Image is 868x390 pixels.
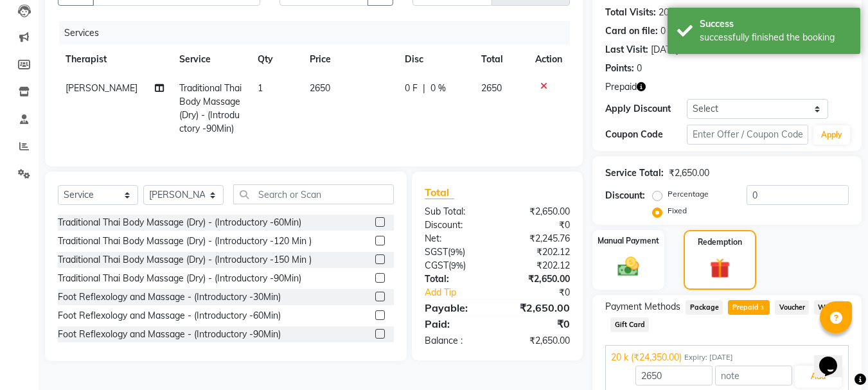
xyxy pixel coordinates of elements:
[598,235,659,247] label: Manual Payment
[66,82,137,94] span: [PERSON_NAME]
[605,62,634,75] div: Points:
[415,232,497,245] div: Net:
[651,43,678,57] div: [DATE]
[415,245,497,259] div: ( )
[698,236,742,248] label: Redemption
[258,82,263,94] span: 1
[497,259,580,272] div: ₹202.12
[58,216,301,229] div: Traditional Thai Body Massage (Dry) - (Introductory -60Min)
[415,286,511,299] a: Add Tip
[425,246,448,258] span: SGST
[637,62,642,75] div: 0
[497,272,580,286] div: ₹2,650.00
[527,45,570,74] th: Action
[450,247,463,257] span: 9%
[605,102,686,116] div: Apply Discount
[415,205,497,218] div: Sub Total:
[700,31,851,44] div: successfully finished the booking
[497,300,580,315] div: ₹2,650.00
[660,24,666,38] div: 0
[233,184,394,204] input: Search or Scan
[605,80,637,94] span: Prepaid
[415,272,497,286] div: Total:
[58,290,281,304] div: Foot Reflexology and Massage - (Introductory -30Min)
[430,82,446,95] span: 0 %
[814,339,855,377] iframe: chat widget
[415,334,497,348] div: Balance :
[405,82,418,95] span: 0 F
[686,300,723,315] span: Package
[415,300,497,315] div: Payable:
[497,232,580,245] div: ₹2,245.76
[415,316,497,332] div: Paid:
[605,166,664,180] div: Service Total:
[302,45,397,74] th: Price
[611,254,646,279] img: _cash.svg
[704,256,736,281] img: _gift.svg
[497,218,580,232] div: ₹0
[179,82,242,134] span: Traditional Thai Body Massage (Dry) - (Introductory -90Min)
[58,235,312,248] div: Traditional Thai Body Massage (Dry) - (Introductory -120 Min )
[425,186,454,199] span: Total
[250,45,302,74] th: Qty
[58,253,312,267] div: Traditional Thai Body Massage (Dry) - (Introductory -150 Min )
[511,286,580,299] div: ₹0
[610,317,649,332] span: Gift Card
[728,300,770,315] span: Prepaid
[497,334,580,348] div: ₹2,650.00
[310,82,330,94] span: 2650
[58,45,172,74] th: Therapist
[58,309,281,323] div: Foot Reflexology and Massage - (Introductory -60Min)
[425,260,448,271] span: CGST
[668,188,709,200] label: Percentage
[700,17,851,31] div: Success
[58,272,301,285] div: Traditional Thai Body Massage (Dry) - (Introductory -90Min)
[605,24,658,38] div: Card on file:
[415,259,497,272] div: ( )
[635,366,713,386] input: Amount
[415,218,497,232] div: Discount:
[605,43,648,57] div: Last Visit:
[59,21,580,45] div: Services
[172,45,250,74] th: Service
[759,305,766,312] span: 3
[605,189,645,202] div: Discount:
[669,166,709,180] div: ₹2,650.00
[423,82,425,95] span: |
[497,205,580,218] div: ₹2,650.00
[451,260,463,270] span: 9%
[481,82,502,94] span: 2650
[715,366,792,386] input: note
[775,300,809,315] span: Voucher
[795,366,842,387] button: Add
[659,6,669,19] div: 20
[687,125,808,145] input: Enter Offer / Coupon Code
[397,45,474,74] th: Disc
[497,316,580,332] div: ₹0
[58,328,281,341] div: Foot Reflexology and Massage - (Introductory -90Min)
[813,125,850,145] button: Apply
[605,6,656,19] div: Total Visits:
[474,45,528,74] th: Total
[814,300,844,315] span: Wallet
[668,205,687,217] label: Fixed
[611,351,682,364] span: 20 k (₹24,350.00)
[605,300,680,314] span: Payment Methods
[684,352,733,363] span: Expiry: [DATE]
[605,128,686,141] div: Coupon Code
[497,245,580,259] div: ₹202.12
